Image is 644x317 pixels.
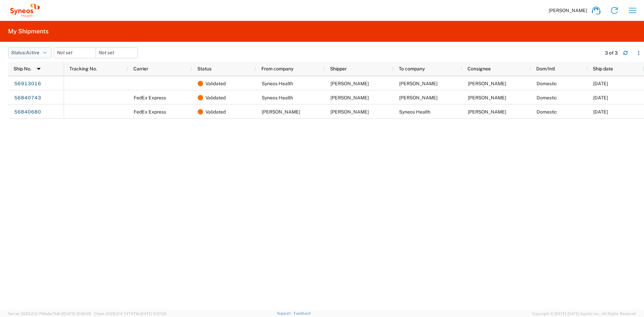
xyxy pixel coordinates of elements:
a: 56840680 [14,106,41,117]
span: 09/16/2025 [593,109,608,115]
input: Not set [96,48,137,58]
span: Ship date [593,66,613,71]
span: Server: 2025.21.0-769a9a7b8c3 [8,312,91,316]
span: Consignee [468,66,491,71]
img: arrow-dropdown.svg [33,63,44,74]
span: Active [26,50,39,55]
span: [DATE] 10:09:35 [64,312,91,316]
span: Ayman Abboud [330,81,369,86]
span: FedEx Express [134,109,166,115]
span: Tracking No. [69,66,97,71]
span: Carrier [133,66,148,71]
span: Status [197,66,212,71]
span: Amy Fuhrman [468,95,506,100]
span: Allison Callaghan [399,81,438,86]
span: Validated [205,76,226,91]
span: FedEx Express [134,95,166,100]
span: Client: 2025.21.0-7d7479b [94,312,166,316]
span: Amy Fuhrman [399,95,438,100]
span: Ayman Abboud [468,109,506,115]
div: 3 of 3 [605,50,618,56]
span: Allison Callaghan [468,81,506,86]
a: Feedback [294,311,311,315]
span: Ship No. [13,66,31,71]
a: 56913016 [14,78,41,89]
a: 56840743 [14,92,41,103]
input: Not set [54,48,96,58]
span: [DATE] 11:37:29 [140,312,166,316]
span: 09/24/2025 [593,81,608,86]
button: Status:Active [8,47,52,58]
span: From company [261,66,293,71]
span: Amy Fuhrman [330,109,369,115]
span: 09/16/2025 [593,95,608,100]
span: Ayman Abboud [330,95,369,100]
span: Shipper [330,66,347,71]
h2: My Shipments [8,27,49,35]
span: Copyright © [DATE]-[DATE] Agistix Inc., All Rights Reserved [532,311,636,317]
span: Validated [205,91,226,105]
span: Syneos Health [262,95,293,100]
span: To company [399,66,425,71]
a: Support [277,311,294,315]
span: [PERSON_NAME] [549,7,587,13]
span: Domestic [537,81,557,86]
span: Dom/Intl [536,66,555,71]
span: Validated [205,105,226,119]
span: Domestic [537,95,557,100]
span: Domestic [537,109,557,115]
span: Amy Fuhrman [262,109,300,115]
span: Syneos Health [262,81,293,86]
span: Syneos Health [399,109,430,115]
